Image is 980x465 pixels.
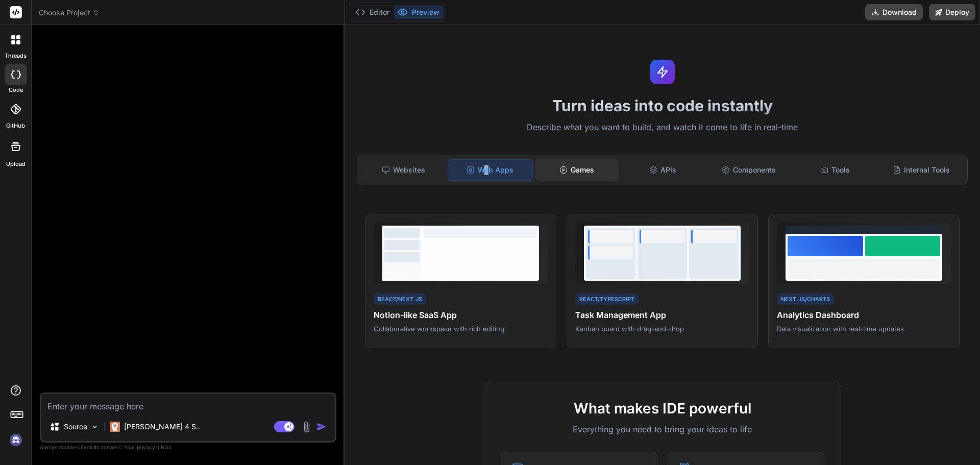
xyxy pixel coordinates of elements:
button: Deploy [929,4,975,20]
div: Websites [361,159,446,181]
h2: What makes IDE powerful [501,398,824,419]
div: Components [707,159,791,181]
label: GitHub [6,121,25,130]
h4: Task Management App [575,309,749,321]
button: Download [865,4,923,20]
p: Describe what you want to build, and watch it come to life in real-time [351,121,974,134]
label: Upload [6,160,26,168]
div: React/TypeScript [575,293,639,305]
p: [PERSON_NAME] 4 S.. [124,422,200,432]
div: Tools [793,159,877,181]
img: signin [7,431,24,449]
div: Web Apps [448,159,533,181]
img: Pick Models [90,423,99,431]
button: Editor [351,5,394,19]
label: code [9,86,23,94]
p: Everything you need to bring your ideas to life [501,423,824,435]
img: attachment [301,421,312,433]
img: icon [316,422,327,432]
div: Next.js/Charts [777,293,834,305]
img: Claude 4 Sonnet [110,422,120,432]
label: threads [5,52,27,60]
span: Choose Project [39,8,100,18]
p: Kanban board with drag-and-drop [575,324,749,333]
h4: Analytics Dashboard [777,309,951,321]
div: Internal Tools [879,159,963,181]
div: React/Next.js [374,293,426,305]
div: Games [535,159,619,181]
h1: Turn ideas into code instantly [351,96,974,115]
p: Data visualization with real-time updates [777,324,951,333]
p: Collaborative workspace with rich editing [374,324,548,333]
span: privacy [137,444,155,450]
div: APIs [621,159,705,181]
p: Source [64,422,87,432]
p: Always double-check its answers. Your in Bind [40,443,336,452]
h4: Notion-like SaaS App [374,309,548,321]
button: Preview [394,5,444,19]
